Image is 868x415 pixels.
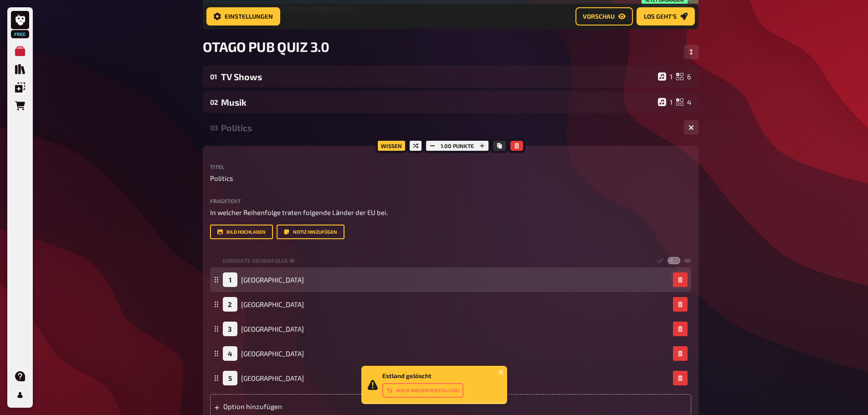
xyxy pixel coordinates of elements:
[375,138,407,153] div: Wissen
[210,208,388,216] span: In welcher Reihenfolge traten folgende Länder der EU bei.
[210,225,273,239] button: Bild hochladen
[658,72,673,81] div: 1
[221,97,654,108] div: Musik
[206,7,280,26] button: Einstellungen
[223,257,288,265] span: Korrekte Reihenfolge
[583,13,615,20] span: Vorschau
[210,173,233,184] span: Politics
[241,374,304,382] span: [GEOGRAPHIC_DATA]
[210,164,691,169] label: Titel
[658,98,673,106] div: 1
[223,322,237,336] div: 3
[637,7,695,26] button: Los geht's
[225,13,273,20] span: Einstellungen
[203,38,329,55] span: OTAGO PUB QUIZ 3.0
[382,383,463,398] button: Huch! Wiederherstellen!
[241,325,304,333] span: [GEOGRAPHIC_DATA]
[575,7,633,26] button: Vorschau
[12,31,28,37] span: Free
[498,369,504,376] button: close
[277,225,344,239] button: Notiz hinzufügen
[210,98,217,106] div: 02
[210,72,217,81] div: 01
[382,372,463,398] div: Estland gelöscht
[644,13,677,20] span: Los geht's
[223,297,237,312] div: 2
[676,98,691,106] div: 4
[221,123,677,133] div: Politics
[241,300,304,308] span: [GEOGRAPHIC_DATA]
[493,141,506,151] button: Kopieren
[223,272,237,287] div: 1
[424,138,491,153] div: 1.00 Punkte
[676,72,691,81] div: 6
[241,276,304,284] span: [GEOGRAPHIC_DATA]
[684,45,699,59] button: Reihenfolge anpassen
[241,349,304,358] span: [GEOGRAPHIC_DATA]
[223,371,237,385] div: 5
[210,198,691,204] label: Fragetext
[223,346,237,361] div: 4
[221,72,654,82] div: TV Shows
[210,123,217,132] div: 03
